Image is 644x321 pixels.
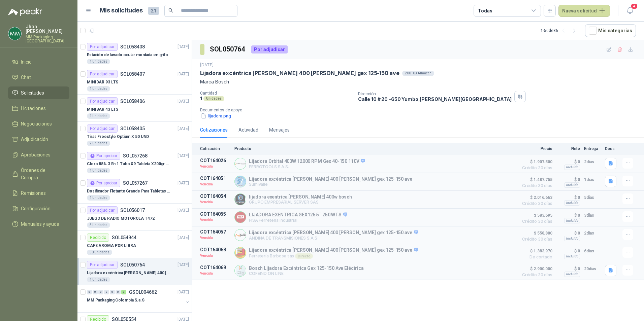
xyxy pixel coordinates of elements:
[519,202,552,206] span: Crédito 30 días
[87,234,109,242] div: Recibido
[519,211,552,219] span: $ 583.695
[200,96,202,101] p: 1
[8,56,69,68] a: Inicio
[87,113,110,119] div: 1 Unidades
[556,146,580,151] p: Flete
[87,43,118,51] div: Por adjudicar
[98,290,103,294] div: 0
[77,40,192,67] a: Por adjudicarSOL058408[DATE] Estación de lavado ocular montada en grifo1 Unidades
[87,195,110,201] div: 1 Unidades
[584,193,601,202] p: 5 días
[112,235,136,240] p: SOL054944
[235,229,246,241] img: Company Logo
[556,176,580,184] p: $ 0
[200,158,230,163] p: COT164026
[87,222,110,228] div: 5 Unidades
[564,165,580,170] div: Incluido
[87,152,120,160] div: Por aprobar
[519,273,552,277] span: Crédito 30 días
[558,5,610,17] button: Nueva solicitud
[87,277,110,282] div: 1 Unidades
[8,164,69,184] a: Órdenes de Compra
[519,219,552,223] span: Crédito 30 días
[249,265,364,271] p: Bosch Lijadora Excéntrica Gex 125-150 Ave Eléctrica
[519,176,552,184] span: $ 1.487.755
[77,67,192,95] a: Por adjudicarSOL058407[DATE] MINIBAR 93 LTS1 Unidades
[200,126,228,134] div: Cotizaciones
[249,158,365,165] p: Lijadora Orbital 400W 12000 RPM Gex 40-150 110V
[178,71,189,77] p: [DATE]
[120,208,145,213] p: SOL056017
[200,217,230,223] p: Vencida
[541,25,580,36] div: 1 - 50 de 86
[87,59,110,64] div: 1 Unidades
[605,146,618,151] p: Docs
[519,193,552,202] span: $ 2.016.663
[200,91,353,96] p: Cantidad
[200,112,232,119] button: lijadora.png
[624,5,636,17] button: 4
[249,182,412,187] p: Sumivalle
[87,288,190,310] a: 0 0 0 0 0 0 3 GSOL004662[DATE] MM Packaging Colombia S.a.S
[200,211,230,217] p: COT164055
[87,297,144,304] p: MM Packaging Colombia S.a.S
[129,290,157,294] p: GSOL004662
[21,189,46,197] span: Remisiones
[87,97,118,105] div: Por adjudicar
[21,136,48,143] span: Adjudicación
[178,235,189,241] p: [DATE]
[556,193,580,202] p: $ 0
[8,218,69,230] a: Manuales y ayuda
[564,254,580,259] div: Incluido
[249,164,365,169] p: FERROTOOLS S.A.S.
[358,92,512,96] p: Dirección
[87,70,118,78] div: Por adjudicar
[519,229,552,237] span: $ 558.800
[564,200,580,206] div: Incluido
[631,3,638,9] span: 4
[519,255,552,259] span: De contado
[235,265,246,276] img: Company Logo
[178,98,189,105] p: [DATE]
[8,8,42,16] img: Logo peakr
[295,253,313,259] div: Directo
[87,250,112,255] div: 50 Unidades
[21,58,32,66] span: Inicio
[21,120,52,128] span: Negociaciones
[8,102,69,115] a: Licitaciones
[584,211,601,219] p: 3 días
[200,247,230,252] p: COT164068
[87,206,118,214] div: Por adjudicar
[210,44,246,55] h3: SOL050764
[200,146,230,151] p: Cotización
[249,236,418,241] p: ANDINA DE TRANSMISIONES S.A.S
[168,8,173,13] span: search
[556,229,580,237] p: $ 0
[87,270,171,276] p: Lijadora excéntrica [PERSON_NAME] 400 [PERSON_NAME] gex 125-150 ave
[116,290,121,294] div: 0
[148,7,159,15] span: 21
[8,133,69,146] a: Adjudicación
[26,24,69,34] p: Jhon [PERSON_NAME]
[203,96,224,101] div: Unidades
[519,146,552,151] p: Precio
[77,176,192,204] a: Por aprobarSOL057267[DATE] Dosificador Flotante Grande Para Tabletas De Cloro Humboldt1 Unidades
[77,204,192,231] a: Por adjudicarSOL056017[DATE] JUEGO DE RADIO MOTOROLA T4725 Unidades
[200,181,230,188] p: Vencida
[556,211,580,219] p: $ 0
[564,272,580,277] div: Incluido
[87,261,118,269] div: Por adjudicar
[200,229,230,235] p: COT164057
[87,188,171,194] p: Dosificador Flotante Grande Para Tabletas De Cloro Humboldt
[556,247,580,255] p: $ 0
[87,215,155,222] p: JUEGO DE RADIO MOTOROLA T472
[21,205,51,212] span: Configuración
[21,220,59,228] span: Manuales y ayuda
[584,158,601,166] p: 2 días
[200,199,230,206] p: Vencida
[200,252,230,259] p: Vencida
[21,89,44,97] span: Solicitudes
[87,290,92,294] div: 0
[519,265,552,273] span: $ 2.900.000
[235,158,246,169] img: Company Logo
